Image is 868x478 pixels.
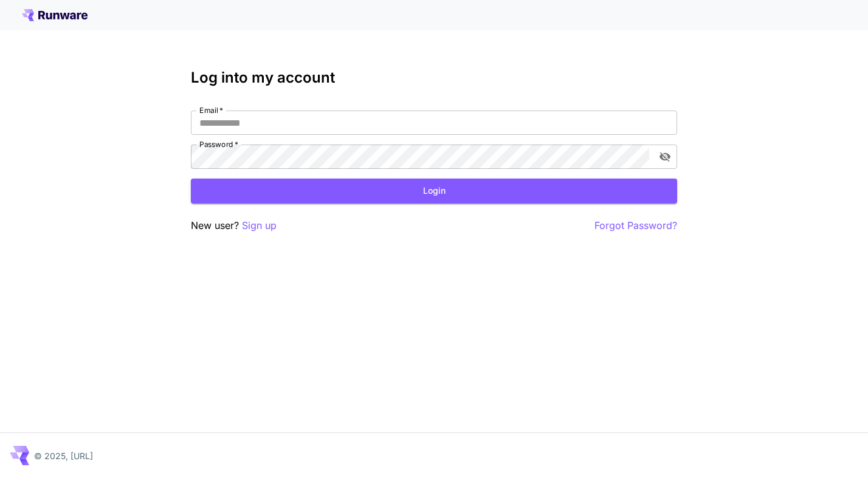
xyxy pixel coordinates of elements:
[242,218,277,233] button: Sign up
[191,179,677,203] button: Login
[199,105,223,115] label: Email
[199,139,238,149] label: Password
[654,146,676,168] button: toggle password visibility
[191,218,277,233] p: New user?
[34,449,93,462] p: © 2025, [URL]
[594,218,677,233] button: Forgot Password?
[191,69,677,86] h3: Log into my account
